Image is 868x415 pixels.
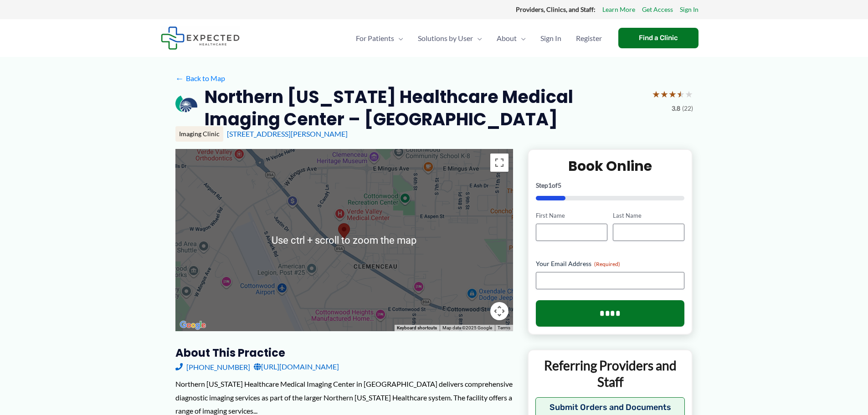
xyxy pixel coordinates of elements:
[356,22,394,54] span: For Patients
[652,86,660,102] span: ★
[594,261,620,267] span: (Required)
[558,181,561,189] span: 5
[397,325,437,331] button: Keyboard shortcuts
[227,129,348,138] a: [STREET_ADDRESS][PERSON_NAME]
[349,22,411,54] a: For PatientsMenu Toggle
[569,22,609,54] a: Register
[536,211,607,220] label: First Name
[205,86,644,131] h2: Northern [US_STATE] Healthcare Medical Imaging Center – [GEOGRAPHIC_DATA]
[175,126,223,142] div: Imaging Clinic
[497,22,517,54] span: About
[677,86,685,102] span: ★
[178,319,208,331] a: Open this area in Google Maps (opens a new window)
[442,325,492,330] span: Map data ©2025 Google
[517,22,526,54] span: Menu Toggle
[490,302,508,320] button: Map camera controls
[540,22,561,54] span: Sign In
[175,74,184,82] span: ←
[533,22,569,54] a: Sign In
[175,346,513,360] h3: About this practice
[178,319,208,331] img: Google
[349,22,609,54] nav: Primary Site Navigation
[672,102,680,114] span: 3.8
[161,26,240,50] img: Expected Healthcare Logo - side, dark font, small
[685,86,693,102] span: ★
[613,211,684,220] label: Last Name
[411,22,489,54] a: Solutions by UserMenu Toggle
[254,360,339,374] a: [URL][DOMAIN_NAME]
[418,22,473,54] span: Solutions by User
[516,5,596,13] strong: Providers, Clinics, and Staff:
[536,157,685,175] h2: Book Online
[536,182,685,189] p: Step of
[682,102,693,114] span: (22)
[394,22,403,54] span: Menu Toggle
[175,72,225,85] a: ←Back to Map
[490,154,508,172] button: Toggle fullscreen view
[576,22,602,54] span: Register
[548,181,552,189] span: 1
[536,259,685,268] label: Your Email Address
[660,86,668,102] span: ★
[618,28,699,48] a: Find a Clinic
[175,360,250,374] a: [PHONE_NUMBER]
[602,4,635,15] a: Learn More
[535,357,685,390] p: Referring Providers and Staff
[680,4,699,15] a: Sign In
[642,4,673,15] a: Get Access
[668,86,677,102] span: ★
[473,22,482,54] span: Menu Toggle
[489,22,533,54] a: AboutMenu Toggle
[498,325,510,330] a: Terms (opens in new tab)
